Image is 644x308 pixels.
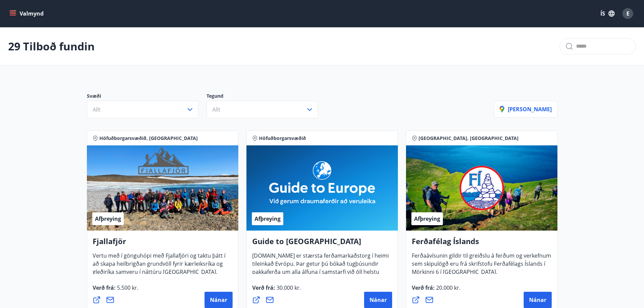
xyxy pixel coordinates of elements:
span: Höfuðborgarsvæðið [259,135,306,142]
h4: Fjallafjör [93,236,233,252]
span: [GEOGRAPHIC_DATA], [GEOGRAPHIC_DATA] [419,135,519,142]
span: Vertu með í gönguhópi með Fjallafjöri og taktu þátt í að skapa heilbrigðan grundvöll fyrir kærlei... [93,252,225,281]
span: [DOMAIN_NAME] er stærsta ferðamarkaðstorg í heimi tileinkað Evrópu. Þar getur þú bókað tugþúsundi... [252,252,389,297]
h4: Ferðafélag Íslands [412,236,552,252]
button: E [620,5,636,22]
h4: Guide to [GEOGRAPHIC_DATA] [252,236,392,252]
span: 20.000 kr. [435,284,460,291]
button: Allt [87,101,198,118]
span: Verð frá : [252,284,301,297]
span: Höfuðborgarsvæðið, [GEOGRAPHIC_DATA] [99,135,198,142]
button: menu [8,7,46,20]
span: Verð frá : [412,284,460,297]
span: Ferðaávísunin gildir til greiðslu á ferðum og verkefnum sem skipulögð eru frá skrifstofu Ferðafél... [412,252,551,281]
p: Svæði [87,93,207,101]
span: Afþreying [414,215,440,222]
span: 30.000 kr. [275,284,301,291]
button: Nánar [205,292,233,308]
p: 29 Tilboð fundin [8,39,95,54]
p: [PERSON_NAME] [500,105,552,113]
span: Verð frá : [93,284,138,297]
p: Tegund [207,93,326,101]
button: ÍS [597,7,618,20]
span: E [626,10,629,17]
button: Nánar [524,292,552,308]
span: Afþreying [255,215,281,222]
button: Nánar [364,292,392,308]
span: Nánar [369,296,387,304]
span: Nánar [529,296,546,304]
button: Allt [207,101,318,118]
span: Allt [212,106,220,113]
button: [PERSON_NAME] [494,101,557,118]
span: Afþreying [95,215,121,222]
span: 5.500 kr. [116,284,138,291]
span: Nánar [210,296,227,304]
span: Allt [93,106,101,113]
